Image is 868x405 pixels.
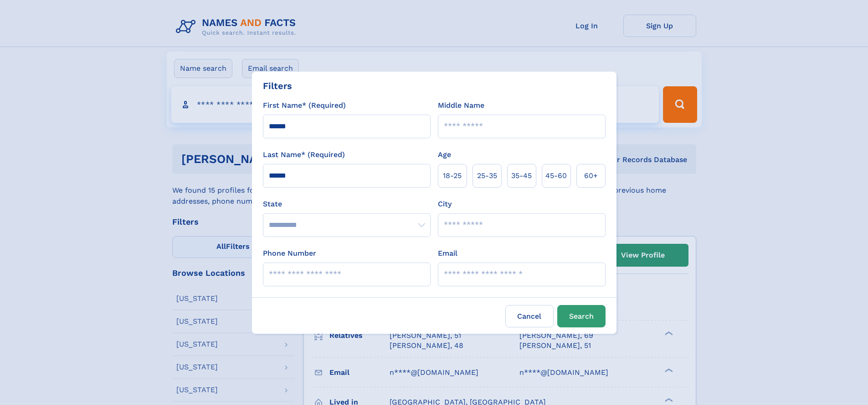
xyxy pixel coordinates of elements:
span: 25‑35 [477,170,497,181]
label: Cancel [505,305,554,327]
div: Filters [263,79,292,93]
label: State [263,199,431,210]
button: Search [557,305,606,327]
label: Phone Number [263,248,316,259]
span: 60+ [584,170,598,181]
span: 45‑60 [545,170,567,181]
label: City [438,199,452,210]
label: Last Name* (Required) [263,149,345,160]
label: Middle Name [438,100,484,111]
span: 35‑45 [511,170,532,181]
label: Age [438,149,451,160]
label: First Name* (Required) [263,100,346,111]
label: Email [438,248,457,259]
span: 18‑25 [443,170,462,181]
